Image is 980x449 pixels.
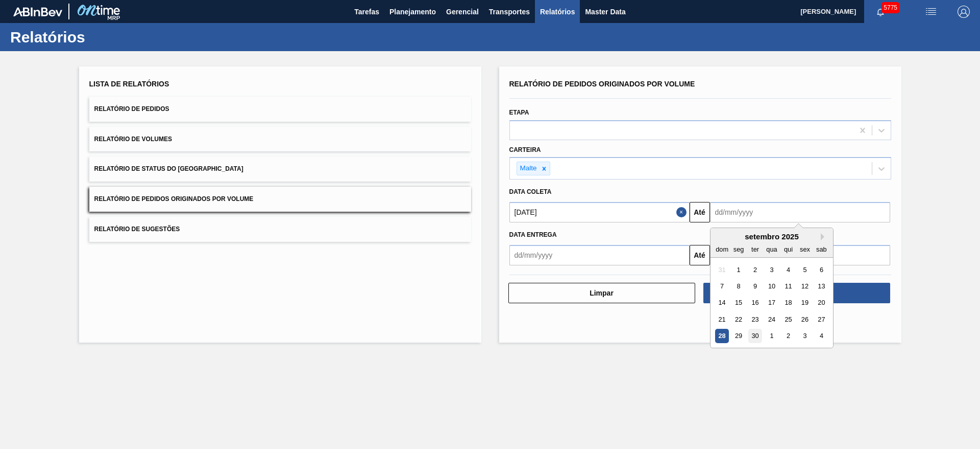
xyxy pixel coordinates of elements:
label: Carteira [509,146,541,153]
div: Choose domingo, 7 de setembro de 2025 [715,279,729,293]
div: setembro 2025 [710,232,833,241]
span: Tarefas [354,6,379,18]
div: Choose sábado, 4 de outubro de 2025 [814,329,828,343]
button: Close [676,202,690,222]
span: Gerencial [446,6,479,18]
div: qua [765,242,778,256]
div: Choose quinta-feira, 4 de setembro de 2025 [781,263,795,277]
button: Next Month [821,233,828,240]
button: Download [703,283,890,303]
div: Choose domingo, 21 de setembro de 2025 [715,312,729,326]
div: Choose quarta-feira, 1 de outubro de 2025 [765,329,778,343]
div: Choose segunda-feira, 1 de setembro de 2025 [731,263,745,277]
span: Relatório de Pedidos [94,105,169,113]
div: Choose sábado, 6 de setembro de 2025 [814,263,828,277]
div: Choose segunda-feira, 29 de setembro de 2025 [731,329,745,343]
div: Choose sexta-feira, 12 de setembro de 2025 [798,279,812,293]
button: Até [690,245,710,265]
span: Lista de Relatórios [89,80,169,88]
span: Relatório de Pedidos Originados por Volume [509,80,695,88]
input: dd/mm/yyyy [710,202,890,222]
span: Relatório de Pedidos Originados por Volume [94,195,254,203]
div: Choose quinta-feira, 18 de setembro de 2025 [781,296,795,310]
div: Choose terça-feira, 30 de setembro de 2025 [748,329,762,343]
button: Relatório de Pedidos Originados por Volume [89,187,471,212]
button: Até [690,202,710,222]
div: Choose quinta-feira, 25 de setembro de 2025 [781,312,795,326]
span: Data entrega [509,231,557,238]
div: month 2025-09 [714,261,829,344]
div: Choose segunda-feira, 15 de setembro de 2025 [731,296,745,310]
button: Relatório de Status do [GEOGRAPHIC_DATA] [89,156,471,182]
button: Limpar [508,283,695,303]
div: Choose sexta-feira, 19 de setembro de 2025 [798,296,812,310]
button: Notificações [864,5,897,19]
div: Choose quarta-feira, 10 de setembro de 2025 [765,279,778,293]
div: Choose quinta-feira, 2 de outubro de 2025 [781,329,795,343]
button: Relatório de Sugestões [89,217,471,242]
div: Choose sábado, 20 de setembro de 2025 [814,296,828,310]
label: Etapa [509,109,529,116]
span: Relatório de Volumes [94,136,172,143]
span: Master Data [585,6,625,18]
div: Choose sexta-feira, 5 de setembro de 2025 [798,263,812,277]
div: Choose quarta-feira, 3 de setembro de 2025 [765,263,778,277]
span: Planejamento [389,6,436,18]
div: Malte [517,162,538,175]
img: userActions [925,6,937,18]
div: dom [715,242,729,256]
div: Not available domingo, 31 de agosto de 2025 [715,263,729,277]
button: Relatório de Pedidos [89,97,471,122]
span: Relatórios [540,6,575,18]
div: sab [814,242,828,256]
div: Choose domingo, 28 de setembro de 2025 [715,329,729,343]
div: Choose segunda-feira, 22 de setembro de 2025 [731,312,745,326]
h1: Relatórios [10,31,191,43]
div: Choose terça-feira, 2 de setembro de 2025 [748,263,762,277]
div: Choose quinta-feira, 11 de setembro de 2025 [781,279,795,293]
div: seg [731,242,745,256]
img: Logout [958,6,970,18]
img: TNhmsLtSVTkK8tSr43FrP2fwEKptu5GPRR3wAAAABJRU5ErkJggg== [13,7,62,16]
span: Transportes [489,6,530,18]
div: Choose quarta-feira, 17 de setembro de 2025 [765,296,778,310]
div: Choose sábado, 27 de setembro de 2025 [814,312,828,326]
div: Choose terça-feira, 16 de setembro de 2025 [748,296,762,310]
div: qui [781,242,795,256]
div: Choose domingo, 14 de setembro de 2025 [715,296,729,310]
div: Choose terça-feira, 9 de setembro de 2025 [748,279,762,293]
div: Choose sexta-feira, 3 de outubro de 2025 [798,329,812,343]
div: Choose segunda-feira, 8 de setembro de 2025 [731,279,745,293]
div: Choose terça-feira, 23 de setembro de 2025 [748,312,762,326]
span: Data coleta [509,188,552,195]
span: 5775 [881,2,899,13]
div: Choose quarta-feira, 24 de setembro de 2025 [765,312,778,326]
div: sex [798,242,812,256]
span: Relatório de Status do [GEOGRAPHIC_DATA] [94,165,243,172]
div: ter [748,242,762,256]
div: Choose sexta-feira, 26 de setembro de 2025 [798,312,812,326]
input: dd/mm/yyyy [509,245,690,265]
input: dd/mm/yyyy [509,202,690,222]
span: Relatório de Sugestões [94,226,180,233]
div: Choose sábado, 13 de setembro de 2025 [814,279,828,293]
button: Relatório de Volumes [89,127,471,152]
